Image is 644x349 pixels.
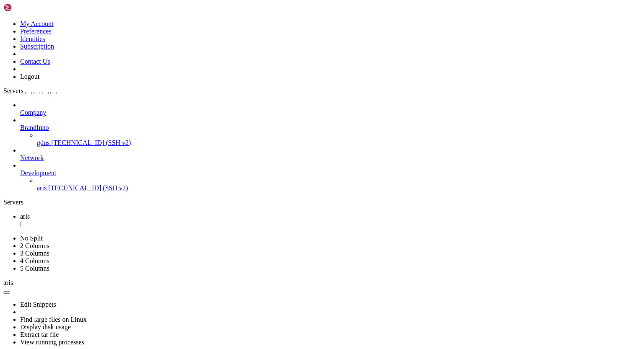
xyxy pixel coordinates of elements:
x-row: Debian GNU/Linux comes with ABSOLUTELY NO WARRANTY, to the extent [3,46,535,53]
span: root [3,67,17,74]
span: aris [37,184,47,191]
span: Servers [3,87,23,94]
a: 3 Columns [20,250,49,257]
a: 2 Columns [20,242,49,249]
a: Extract tar file [20,331,59,338]
span: [TECHNICAL_ID] (SSH v2) [48,184,128,191]
li: aris [TECHNICAL_ID] (SSH v2) [37,177,641,192]
a: 5 Columns [20,265,49,272]
a: gdns [TECHNICAL_ID] (SSH v2) [37,139,641,147]
a: My Account [20,20,54,27]
a: Company [20,109,641,116]
x-row: Last login: [DATE] from [TECHNICAL_ID] [3,60,535,67]
x-row: The programs included with the Debian GNU/Linux system are free software; [3,18,535,25]
a: Subscription [20,43,54,50]
span: aris [3,279,13,286]
a: 4 Columns [20,257,49,264]
a: No Split [20,235,43,242]
a: Identities [20,35,45,42]
a: Preferences [20,28,52,35]
span: BrandInno [20,124,49,131]
span: gdns [37,139,49,146]
span: aris [20,67,34,74]
li: Network [20,147,641,162]
a: aris [TECHNICAL_ID] (SSH v2) [37,184,641,192]
li: gdns [TECHNICAL_ID] (SSH v2) [37,132,641,147]
a: Edit Snippets [20,301,56,308]
x-row: permitted by applicable law. [3,53,535,60]
a: Servers [3,87,57,94]
span: # [37,67,40,74]
span: Company [20,109,46,116]
span: Development [20,169,56,176]
span: ~ [34,67,37,74]
span: Network [20,154,44,161]
a: Logout [20,73,39,80]
a: Display disk usage [20,323,71,331]
x-row: individual files in /usr/share/doc/*/copyright. [3,32,535,39]
x-row: Linux aris 6.14.11-3-pve #1 SMP PREEMPT_DYNAMIC PMX 6.14.11-3 ([DATE]T10:13Z) x86_64 [3,3,535,10]
a: Contact Us [20,58,50,65]
a: Find large files on Linux [20,316,87,323]
a: BrandInno [20,124,641,132]
span: aris [20,213,30,220]
span: [TECHNICAL_ID] (SSH v2) [51,139,131,146]
li: Company [20,101,641,116]
a: Network [20,154,641,162]
x-row: the exact distribution terms for each program are described in the [3,25,535,32]
span: @ [17,67,20,74]
img: Shellngn [3,3,52,12]
a:  [20,220,641,228]
div: Servers [3,199,641,206]
li: BrandInno [20,116,641,147]
div: (14, 9) [53,67,56,75]
a: Development [20,169,641,177]
li: Development [20,162,641,192]
a: aris [20,213,641,228]
a: View running processes [20,339,84,346]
